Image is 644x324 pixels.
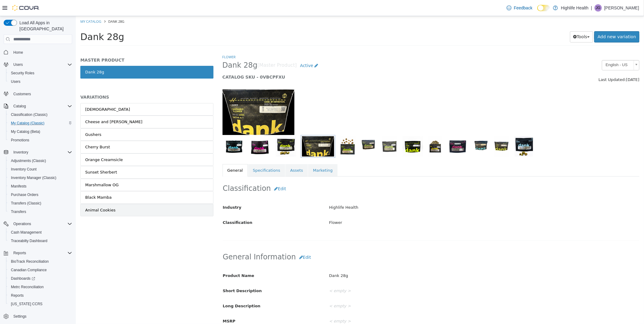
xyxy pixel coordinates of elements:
[518,15,564,26] a: Add new variation
[13,92,31,96] span: Customers
[182,47,221,52] small: [Master Product]
[11,167,37,172] span: Inventory Count
[1,89,75,98] button: Customers
[550,61,564,66] span: [DATE]
[210,148,232,161] a: Assets
[6,300,75,308] button: [US_STATE] CCRS
[11,312,72,320] span: Settings
[8,128,43,135] a: My Catalog (Beta)
[147,148,172,161] a: General
[8,266,49,274] a: Canadian Compliance
[232,148,262,161] a: Marketing
[11,302,42,306] span: [US_STATE] CCRS
[8,200,44,207] a: Transfers (Classic)
[8,166,39,173] a: Inventory Count
[604,4,639,12] p: [PERSON_NAME]
[8,78,72,85] span: Users
[11,209,26,214] span: Transfers
[32,3,49,8] span: Dank 28g
[147,288,185,292] span: Long Description
[11,201,41,206] span: Transfers (Classic)
[11,90,72,98] span: Customers
[8,275,38,282] a: Dashboards
[8,137,72,144] span: Promotions
[8,200,72,207] span: Transfers (Classic)
[220,236,239,247] button: Edit
[504,2,535,14] a: Feedback
[11,238,47,243] span: Traceabilty Dashboard
[17,20,72,32] span: Load All Apps in [GEOGRAPHIC_DATA]
[11,158,46,163] span: Adjustments (Classic)
[11,103,28,110] button: Catalog
[11,138,29,143] span: Promotions
[8,258,72,265] span: BioTrack Reconciliation
[9,103,67,109] div: Cheese and [PERSON_NAME]
[5,50,138,62] a: Dank 28g
[9,128,34,134] div: Cherry Burst
[249,255,568,265] div: Dank 28g
[11,149,72,156] span: Inventory
[6,191,75,199] button: Purchase Orders
[147,272,186,277] span: Short Description
[11,103,72,110] span: Catalog
[8,69,72,77] span: Security Roles
[11,220,34,228] button: Operations
[11,61,25,68] button: Users
[13,251,26,255] span: Reports
[8,208,29,215] a: Transfers
[8,258,51,265] a: BioTrack Reconciliation
[6,77,75,86] button: Users
[11,48,72,56] span: Home
[6,136,75,144] button: Promotions
[8,283,46,291] a: Metrc Reconciliation
[537,5,550,11] input: Dark Mode
[8,229,72,236] span: Cash Management
[526,44,555,54] span: English - US
[6,165,75,174] button: Inventory Count
[6,182,75,191] button: Manifests
[12,5,39,11] img: Cova
[147,167,564,178] h2: Classification
[11,129,40,134] span: My Catalog (Beta)
[6,69,75,77] button: Security Roles
[11,230,42,235] span: Cash Management
[11,61,72,68] span: Users
[8,229,44,236] a: Cash Management
[1,60,75,69] button: Users
[11,276,35,281] span: Dashboards
[5,41,138,47] h5: MASTER PRODUCT
[8,157,72,164] span: Adjustments (Classic)
[9,166,43,172] div: Marshmallow OG
[249,300,568,311] div: < empty >
[11,90,33,98] a: Customers
[8,208,72,215] span: Transfers
[249,270,568,280] div: < empty >
[8,300,45,308] a: [US_STATE] CCRS
[8,166,72,173] span: Inventory Count
[8,111,72,118] span: Classification (Classic)
[5,15,49,26] span: Dank 28g
[249,201,568,212] div: Flower
[13,221,31,226] span: Operations
[249,186,568,197] div: Highlife Health
[147,58,457,64] h5: CATALOG SKU - 0VBCPFXU
[13,314,26,319] span: Settings
[6,228,75,237] button: Cash Management
[6,119,75,127] button: My Catalog (Classic)
[6,174,75,182] button: Inventory Manager (Classic)
[5,3,25,8] a: My Catalog
[9,191,40,197] div: Animal Cookies
[6,127,75,136] button: My Catalog (Beta)
[1,220,75,228] button: Operations
[8,174,72,181] span: Inventory Manager (Classic)
[11,49,25,56] a: Home
[6,157,75,165] button: Adjustments (Classic)
[8,292,26,299] a: Reports
[9,90,54,96] div: [DEMOGRAPHIC_DATA]
[1,312,75,321] button: Settings
[8,191,41,198] a: Purchase Orders
[8,120,47,127] a: My Catalog (Classic)
[8,111,50,118] a: Classification (Classic)
[561,4,589,12] p: Highlife Health
[11,149,31,156] button: Inventory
